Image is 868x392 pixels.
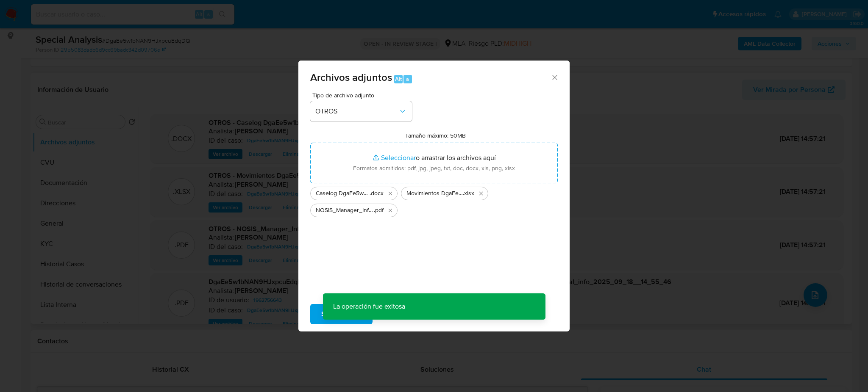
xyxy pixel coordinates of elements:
[321,305,362,323] span: Subir archivo
[463,189,474,198] span: .xlsx
[312,92,414,98] span: Tipo de archivo adjunto
[476,188,486,199] button: Eliminar Movimientos DgaEe5w1bNAN9HJxpcuEdqDQ.xlsx
[551,73,558,81] button: Cerrar
[374,206,384,215] span: .pdf
[370,189,384,198] span: .docx
[387,305,415,323] span: Cancelar
[316,189,370,198] span: Caselog DgaEe5w1bNAN9HJxpcuEdqDQ_2025_09_11_17_19_25
[310,183,558,217] ul: Archivos seleccionados
[385,188,395,199] button: Eliminar Caselog DgaEe5w1bNAN9HJxpcuEdqDQ_2025_09_11_17_19_25.docx
[385,205,395,215] button: Eliminar NOSIS_Manager_InformeIndividual_23407078829_654924_20250915155113.pdf
[405,132,466,139] label: Tamaño máximo: 50MB
[315,107,398,116] span: OTROS
[310,70,392,85] span: Archivos adjuntos
[316,206,374,215] span: NOSIS_Manager_InformeIndividual_23407078829_654924_20250915155113
[406,189,463,198] span: Movimientos DgaEe5w1bNAN9HJxpcuEdqDQ
[406,75,409,83] span: a
[395,75,402,83] span: Alt
[310,101,412,121] button: OTROS
[310,304,373,324] button: Subir archivo
[323,293,415,320] p: La operación fue exitosa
